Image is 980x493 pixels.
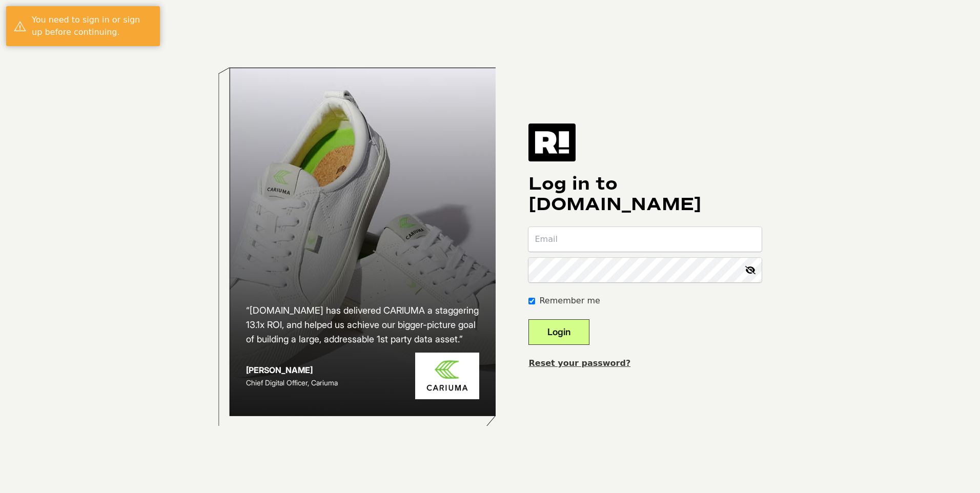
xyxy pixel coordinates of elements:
[246,365,313,375] strong: [PERSON_NAME]
[32,14,152,38] div: You need to sign in or sign up before continuing.
[528,319,589,345] button: Login
[246,303,480,346] h2: “[DOMAIN_NAME] has delivered CARIUMA a staggering 13.1x ROI, and helped us achieve our bigger-pic...
[528,124,576,161] img: Retention.com
[528,227,762,252] input: Email
[539,295,600,307] label: Remember me
[415,353,479,399] img: Cariuma
[528,174,762,215] h1: Log in to [DOMAIN_NAME]
[528,358,630,368] a: Reset your password?
[246,378,338,387] span: Chief Digital Officer, Cariuma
